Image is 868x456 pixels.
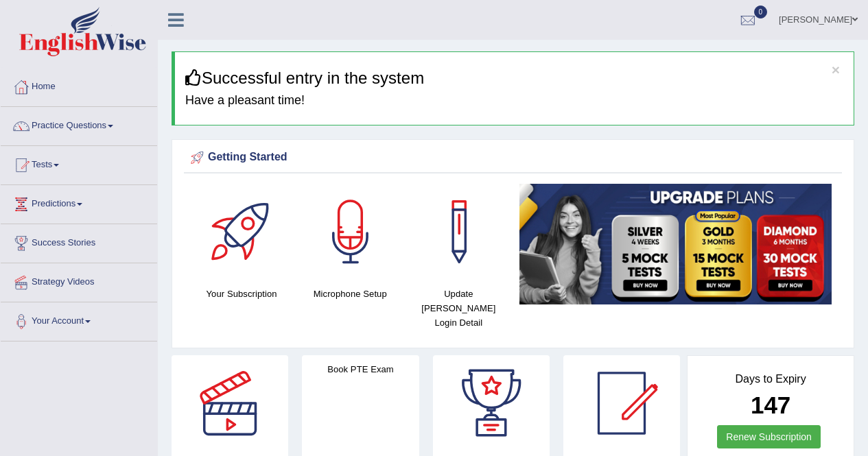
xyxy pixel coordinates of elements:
[1,185,157,219] a: Predictions
[519,184,832,304] img: small5.jpg
[187,147,838,168] div: Getting Started
[751,392,790,418] b: 147
[754,5,768,19] span: 0
[1,302,157,337] a: Your Account
[185,69,843,87] h3: Successful entry in the system
[832,62,840,77] button: ×
[411,287,506,330] h4: Update [PERSON_NAME] Login Detail
[194,287,289,301] h4: Your Subscription
[703,373,838,385] h4: Days to Expiry
[185,94,843,108] h4: Have a pleasant time!
[1,107,157,141] a: Practice Questions
[303,287,397,301] h4: Microphone Setup
[1,263,157,298] a: Strategy Videos
[302,362,419,376] h4: Book PTE Exam
[1,146,157,180] a: Tests
[1,68,157,102] a: Home
[717,425,821,448] a: Renew Subscription
[1,224,157,259] a: Success Stories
